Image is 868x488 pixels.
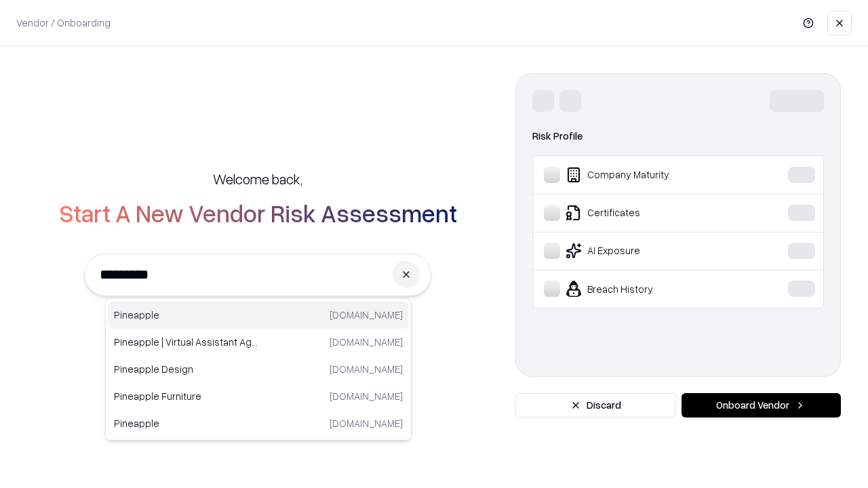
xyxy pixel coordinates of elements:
[544,243,747,259] div: AI Exposure
[114,389,258,403] p: Pineapple Furniture
[330,335,403,349] p: [DOMAIN_NAME]
[682,393,841,418] button: Onboard Vendor
[330,389,403,403] p: [DOMAIN_NAME]
[515,393,676,418] button: Discard
[16,16,111,30] p: Vendor / Onboarding
[114,308,258,322] p: Pineapple
[532,128,824,144] div: Risk Profile
[114,362,258,376] p: Pineapple Design
[544,167,747,183] div: Company Maturity
[544,281,747,297] div: Breach History
[105,298,412,441] div: Suggestions
[330,308,403,322] p: [DOMAIN_NAME]
[114,335,258,349] p: Pineapple | Virtual Assistant Agency
[59,199,457,226] h2: Start A New Vendor Risk Assessment
[114,416,258,430] p: Pineapple
[330,362,403,376] p: [DOMAIN_NAME]
[213,169,302,188] h5: Welcome back,
[544,205,747,221] div: Certificates
[330,416,403,430] p: [DOMAIN_NAME]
